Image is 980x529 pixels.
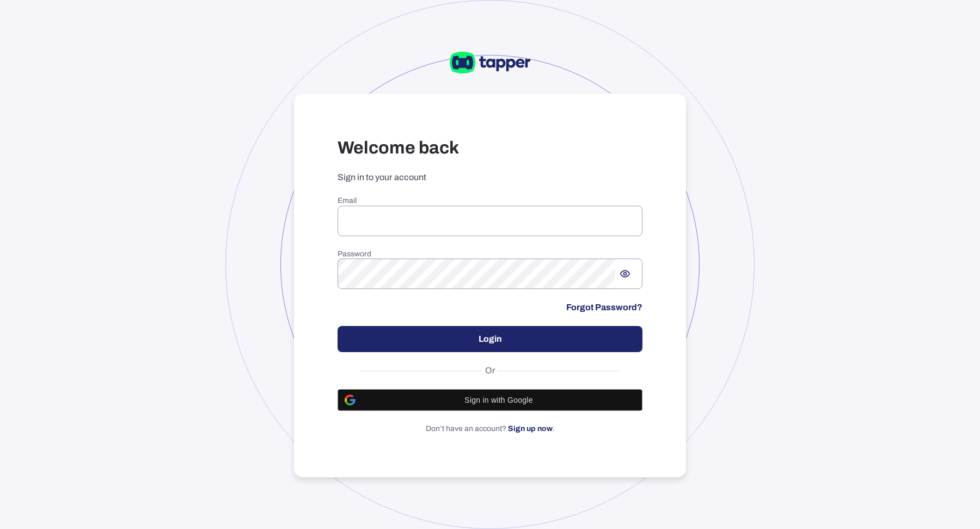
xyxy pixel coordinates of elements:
[566,302,642,313] a: Forgot Password?
[338,196,642,206] h6: Email
[362,396,635,404] span: Sign in with Google
[338,389,642,411] button: Sign in with Google
[338,137,642,159] h3: Welcome back
[338,326,642,352] button: Login
[338,424,642,434] p: Don’t have an account? .
[338,172,642,183] p: Sign in to your account
[508,425,553,433] a: Sign up now
[615,264,635,284] button: Show password
[482,365,498,376] span: Or
[338,249,642,259] h6: Password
